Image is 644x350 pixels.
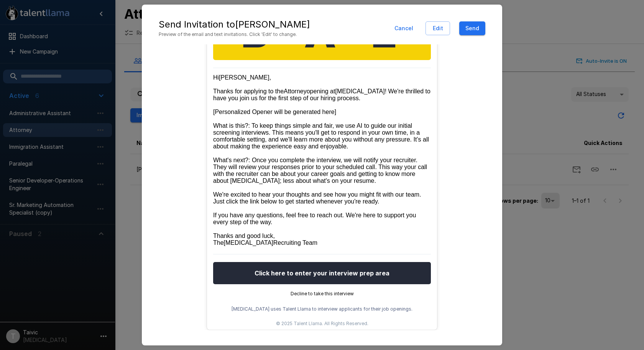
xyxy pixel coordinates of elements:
[159,31,310,38] span: Preview of the email and text invitations. Click 'Edit' to change.
[224,239,273,246] span: [MEDICAL_DATA]
[213,212,418,225] span: If you have any questions, feel free to reach out. We're here to support you every step of the way.
[213,262,431,284] button: Click here to enter your interview prep area
[213,74,219,81] span: Hi
[213,88,284,94] span: Thanks for applying to the
[159,18,310,31] h5: Send Invitation to [PERSON_NAME]
[213,109,336,115] span: [Personalized Opener will be generated here]
[219,74,269,81] span: [PERSON_NAME]
[273,239,317,246] span: Recruiting Team
[459,21,485,36] button: Send
[391,21,416,36] button: Cancel
[335,88,384,94] span: [MEDICAL_DATA]
[213,157,429,184] span: What's next?: Once you complete the interview, we will notify your recruiter. They will review yo...
[269,74,271,81] span: ,
[307,88,335,94] span: opening at
[213,191,423,205] span: We're excited to hear your thoughts and see how you might fit with our team. Just click the link ...
[284,88,307,94] span: Attorney
[213,290,431,298] p: Decline to take this interview
[426,21,450,36] button: Edit
[213,122,431,150] span: What is this?: To keep things simple and fair, we use AI to guide our initial screening interview...
[213,305,431,313] p: [MEDICAL_DATA] uses Talent Llama to interview applicants for their job openings.
[213,239,224,246] span: The
[213,321,431,327] p: © 2025 Talent Llama. All Rights Reserved.
[213,233,275,239] span: Thanks and good luck,
[213,88,432,101] span: ! We're thrilled to have you join us for the first step of our hiring process.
